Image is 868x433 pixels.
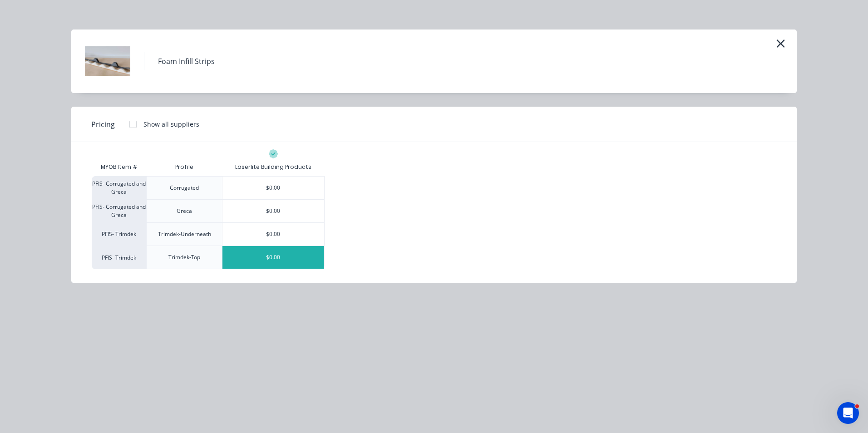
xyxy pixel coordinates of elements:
div: PFIS- Trimdek [92,246,146,269]
div: PFIS- Corrugated and Greca [92,199,146,222]
iframe: Intercom live chat [837,402,859,424]
div: $0.00 [222,246,324,269]
div: Foam Infill Strips [158,56,215,67]
div: $0.00 [222,177,324,199]
div: Corrugated [170,184,199,192]
div: PFIS- Corrugated and Greca [92,176,146,199]
div: Greca [177,207,192,215]
div: Trimdek-Underneath [158,230,211,238]
div: Profile [168,156,201,178]
div: $0.00 [222,200,324,222]
div: MYOB Item # [92,158,146,176]
div: Trimdek-Top [168,253,200,261]
div: $0.00 [222,223,324,246]
img: Foam Infill Strips [85,39,130,84]
div: Laserlite Building Products [235,163,311,171]
span: Pricing [91,119,115,130]
div: Show all suppliers [143,119,199,129]
div: PFIS- Trimdek [92,222,146,246]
